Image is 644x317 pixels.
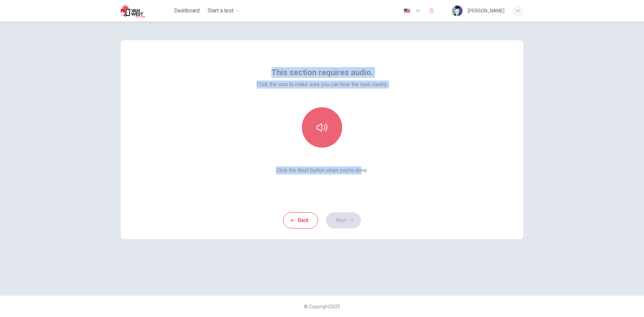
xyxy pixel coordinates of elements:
[403,8,411,13] img: en
[205,5,242,17] button: Start a test
[283,212,318,228] button: Back
[452,5,463,16] img: Profile picture
[171,5,202,17] button: Dashboard
[121,4,171,17] a: Van West logo
[257,81,388,89] span: Click the icon to make sure you can hear the tune clearly.
[121,4,156,17] img: Van West logo
[304,304,340,309] span: © Copyright 2025
[468,7,504,15] div: [PERSON_NAME]
[271,67,373,78] span: This section requires audio.
[257,166,388,174] span: Click the Next button when you’re done.
[174,7,200,15] span: Dashboard
[208,7,233,15] span: Start a test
